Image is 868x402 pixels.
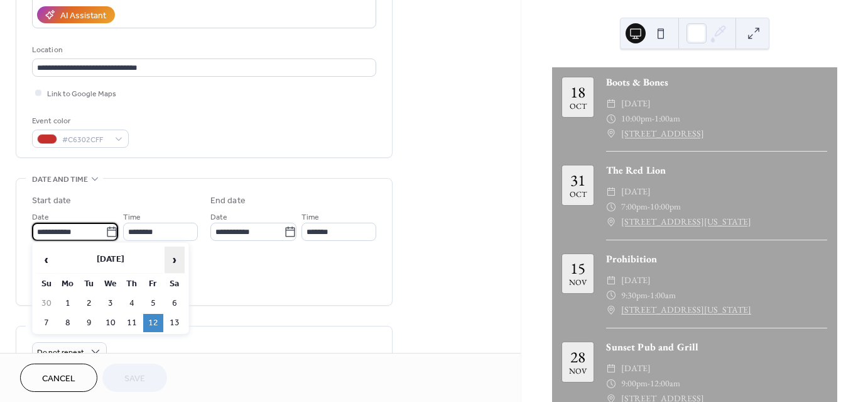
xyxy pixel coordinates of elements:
div: 31 [570,172,585,188]
div: ​ [606,215,616,230]
td: 1 [58,294,78,313]
span: - [648,376,650,391]
div: Oct [570,103,587,111]
th: We [100,275,121,293]
span: 9:30pm [621,288,648,303]
div: Location [32,43,374,57]
span: Do not repeat [37,345,84,360]
span: 12:00am [650,376,680,391]
td: 9 [79,314,99,332]
span: › [165,247,184,272]
a: [STREET_ADDRESS][US_STATE] [621,215,751,230]
td: 19 [143,333,163,352]
th: Tu [79,275,99,293]
div: End date [210,194,246,208]
td: 20 [165,333,185,352]
td: 30 [36,294,57,313]
td: 14 [36,333,57,352]
th: Th [122,275,142,293]
span: [DATE] [621,184,651,199]
div: 15 [570,260,585,276]
span: Date [32,211,49,224]
div: ​ [606,184,616,199]
div: Nov [569,367,587,376]
div: Event color [32,114,126,128]
span: 9:00pm [621,376,648,391]
td: 15 [58,333,78,352]
span: - [652,111,654,126]
td: 5 [143,294,163,313]
td: 10 [100,314,121,332]
div: Sunset Pub and Grill [606,340,827,355]
span: Date [210,211,227,224]
a: [STREET_ADDRESS] [621,126,704,142]
div: Prohibition [606,252,827,267]
span: 1:00am [654,111,680,126]
button: AI Assistant [37,6,115,23]
td: 7 [36,314,57,332]
span: #C6302CFF [62,133,109,147]
td: 16 [79,333,99,352]
button: Cancel [20,364,97,392]
span: - [648,288,650,303]
span: Date and time [32,173,88,186]
div: 28 [570,349,585,365]
span: 10:00pm [621,111,652,126]
div: ​ [606,303,616,318]
td: 18 [122,333,142,352]
div: ​ [606,273,616,288]
span: Cancel [42,372,75,386]
span: - [648,199,650,215]
div: ​ [606,361,616,376]
td: 12 [143,314,163,332]
div: ​ [606,199,616,215]
div: ​ [606,376,616,391]
td: 4 [122,294,142,313]
div: ​ [606,288,616,303]
span: [DATE] [621,361,651,376]
div: ​ [606,126,616,142]
div: The Red Lion [606,163,827,178]
th: Sa [165,275,185,293]
td: 8 [58,314,78,332]
span: Recurring event [32,321,99,334]
th: Su [36,275,57,293]
div: ​ [606,111,616,126]
th: Mo [58,275,78,293]
div: Start date [32,194,71,208]
span: ‹ [37,247,56,272]
div: ​ [606,96,616,111]
th: Fr [143,275,163,293]
td: 2 [79,294,99,313]
span: 1:00am [650,288,676,303]
div: Boots & Bones [606,75,827,90]
span: Link to Google Maps [47,87,116,101]
div: Nov [569,279,587,287]
span: 7:00pm [621,199,648,215]
span: 10:00pm [650,199,681,215]
span: Time [301,211,319,224]
th: [DATE] [58,247,163,274]
div: 18 [570,84,585,100]
span: Time [123,211,141,224]
td: 11 [122,314,142,332]
div: AI Assistant [60,9,106,23]
span: [DATE] [621,96,651,111]
td: 13 [165,314,185,332]
a: [STREET_ADDRESS][US_STATE] [621,303,751,318]
div: Oct [570,191,587,199]
span: [DATE] [621,273,651,288]
td: 3 [100,294,121,313]
td: 6 [165,294,185,313]
td: 17 [100,333,121,352]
